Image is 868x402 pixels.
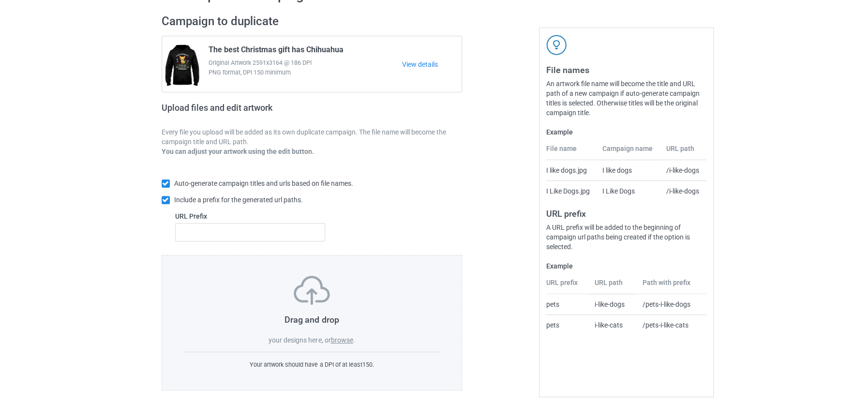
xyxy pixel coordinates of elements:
[546,261,706,271] label: Example
[546,180,597,201] td: I Like Dogs.jpg
[209,45,344,58] span: The best Christmas gift has Chihuahua
[546,294,590,314] td: pets
[546,144,597,160] th: File name
[174,196,302,204] span: Include a prefix for the generated url paths.
[637,294,706,314] td: /pets-i-like-dogs
[661,144,706,160] th: URL path
[182,314,442,325] h3: Drag and drop
[174,179,353,187] span: Auto-generate campaign titles and urls based on file names.
[162,103,342,120] h2: Upload files and edit artwork
[209,68,403,77] span: PNG format, DPI 150 minimum
[294,276,330,305] img: svg+xml;base64,PD94bWwgdmVyc2lvbj0iMS4wIiBlbmNvZGluZz0iVVRGLTgiPz4KPHN2ZyB3aWR0aD0iNzVweCIgaGVpZ2...
[546,278,590,294] th: URL prefix
[175,211,326,221] label: URL Prefix
[209,58,403,68] span: Original Artwork 2591x3164 @ 186 DPI
[546,64,706,75] h3: File names
[597,144,661,160] th: Campaign name
[597,180,661,201] td: I Like Dogs
[162,127,463,147] p: Every file you upload will be added as its own duplicate campaign. The file name will become the ...
[402,60,462,69] a: View details
[546,127,706,137] label: Example
[330,336,353,344] label: browse
[661,160,706,180] td: /i-like-dogs
[546,160,597,180] td: I like dogs.jpg
[250,361,374,368] span: Your artwork should have a DPI of at least 150 .
[546,208,706,219] h3: URL prefix
[589,294,637,314] td: i-like-dogs
[661,180,706,201] td: /i-like-dogs
[269,336,330,344] span: your designs here, or
[637,278,706,294] th: Path with prefix
[546,314,590,335] td: pets
[597,160,661,180] td: I like dogs
[546,223,706,252] div: A URL prefix will be added to the beginning of campaign url paths being created if the option is ...
[589,314,637,335] td: i-like-cats
[353,336,355,344] span: .
[589,278,637,294] th: URL path
[546,35,567,55] img: svg+xml;base64,PD94bWwgdmVyc2lvbj0iMS4wIiBlbmNvZGluZz0iVVRGLTgiPz4KPHN2ZyB3aWR0aD0iNDJweCIgaGVpZ2...
[162,14,463,29] h2: Campaign to duplicate
[162,148,314,155] b: You can adjust your artwork using the edit button.
[637,314,706,335] td: /pets-i-like-cats
[546,79,706,118] div: An artwork file name will become the title and URL path of a new campaign if auto-generate campai...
